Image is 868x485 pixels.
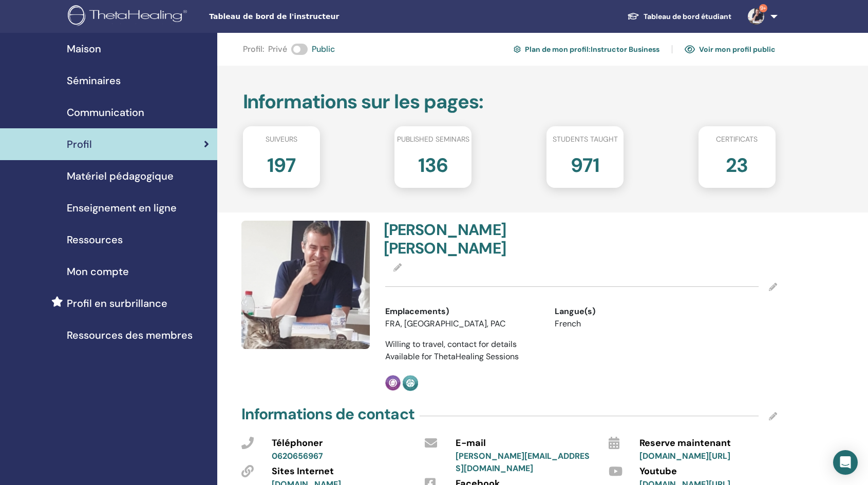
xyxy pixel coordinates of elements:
img: graduation-cap-white.svg [627,12,639,21]
li: FRA, [GEOGRAPHIC_DATA], PAC [385,318,540,330]
span: Reserve maintenant [639,437,731,450]
span: Profil en surbrillance [67,296,167,311]
span: Ressources des membres [67,327,193,343]
span: Available for ThetaHealing Sessions [385,351,519,362]
span: Youtube [639,465,677,478]
h2: 197 [267,149,295,178]
img: logo.png [68,5,191,28]
span: Ressources [67,232,123,247]
span: Privé [268,43,287,55]
span: Enseignement en ligne [67,200,177,216]
h2: 136 [418,149,448,178]
a: 0620656967 [272,451,323,461]
h4: Informations de contact [241,405,415,423]
span: Sites Internet [272,465,334,478]
h2: Informations sur les pages : [243,90,776,114]
span: Matériel pédagogique [67,168,174,184]
h4: [PERSON_NAME] [PERSON_NAME] [384,221,575,258]
h2: 971 [571,149,599,178]
span: Maison [67,41,101,56]
span: Students taught [553,134,618,145]
img: default.jpg [748,8,764,25]
a: Voir mon profil public [685,41,776,57]
h2: 23 [726,149,748,178]
span: Séminaires [67,73,121,88]
a: Tableau de bord étudiant [619,7,740,26]
span: Emplacements) [385,305,449,318]
span: Profil [67,137,92,152]
img: default.jpg [241,221,370,349]
div: Open Intercom Messenger [833,450,858,475]
a: Plan de mon profil:Instructor Business [514,41,659,57]
img: cog.svg [514,44,521,54]
a: [DOMAIN_NAME][URL] [639,451,730,461]
span: Profil : [243,43,264,55]
span: Suiveurs [266,134,297,145]
a: [PERSON_NAME][EMAIL_ADDRESS][DOMAIN_NAME] [456,451,590,474]
li: French [555,318,709,330]
span: E-mail [456,437,486,450]
span: Certificats [716,134,758,145]
span: Communication [67,105,144,120]
span: Published seminars [397,134,469,145]
span: Mon compte [67,264,129,279]
span: Willing to travel, contact for details [385,339,517,350]
span: Téléphoner [272,437,323,450]
span: Public [312,43,335,55]
span: 9+ [759,4,767,12]
div: Langue(s) [555,305,709,318]
img: eye.svg [685,45,695,54]
span: Tableau de bord de l'instructeur [209,11,363,22]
